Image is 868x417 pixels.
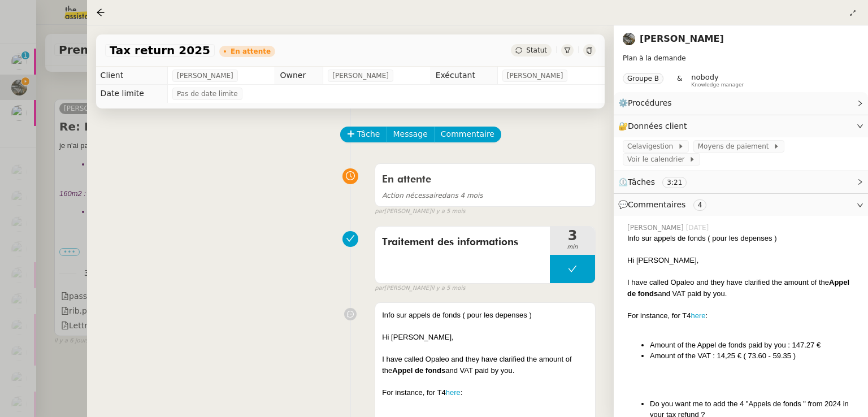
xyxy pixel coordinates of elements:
span: [PERSON_NAME] [507,70,563,81]
span: Knowledge manager [691,82,744,88]
span: nobody [691,73,718,81]
span: 3 [550,229,595,242]
span: Plan à la demande [623,54,686,62]
span: [PERSON_NAME] [177,70,233,81]
a: here [446,388,461,397]
div: Info sur appels de fonds ( pour les depenses ) [627,233,859,244]
span: & [677,73,682,88]
button: Commentaire [434,127,501,142]
span: par [375,284,384,293]
span: Commentaires [628,200,685,209]
span: Statut [526,46,547,54]
span: par [375,207,384,216]
span: il y a 5 mois [431,207,466,216]
app-user-label: Knowledge manager [691,73,744,88]
span: Tâche [357,128,380,141]
td: Date limite [96,85,168,103]
td: Client [96,67,168,85]
button: Tâche [340,127,387,142]
span: [PERSON_NAME] [332,70,389,81]
td: Owner [275,67,323,85]
small: [PERSON_NAME] [375,207,465,216]
span: 💬 [618,200,711,209]
li: Amount of the VAT : 14,25 € ( 73.60 - 59.35 ) [650,350,859,362]
span: ⚙️ [618,97,677,110]
strong: Appel de fonds [392,366,445,375]
span: En attente [382,175,431,185]
span: [PERSON_NAME] [627,223,686,233]
span: Procédures [628,98,672,107]
div: 🔐Données client [614,115,868,137]
span: min [550,242,595,252]
div: I have called Opaleo and they have clarified the amount of the and VAT paid by you. [627,277,859,299]
span: Commentaire [441,128,494,141]
div: En attente [231,48,271,55]
span: Action nécessaire [382,192,442,199]
div: ⏲️Tâches 3:21 [614,171,868,193]
img: 390d5429-d57e-4c9b-b625-ae6f09e29702 [623,33,635,45]
div: Hi [PERSON_NAME], [382,332,588,343]
small: [PERSON_NAME] [375,284,465,293]
span: [DATE] [686,223,711,233]
div: ⚙️Procédures [614,92,868,114]
span: 🔐 [618,120,692,133]
nz-tag: Groupe B [623,73,663,84]
li: Amount of the Appel de fonds paid by you : 147.27 € [650,340,859,351]
span: Tâches [628,177,655,186]
a: here [691,311,705,320]
div: 💬Commentaires 4 [614,194,868,216]
div: Info sur appels de fonds ( pour les depenses ) [382,310,588,321]
span: Moyens de paiement [698,141,773,152]
span: Traitement des informations [382,234,543,251]
span: dans 4 mois [382,192,483,199]
div: I have called Opaleo and they have clarified the amount of the and VAT paid by you. [382,354,588,376]
button: Message [386,127,434,142]
nz-tag: 4 [693,199,707,211]
a: [PERSON_NAME] [640,33,724,44]
td: Exécutant [431,67,497,85]
div: Hi [PERSON_NAME], [627,255,859,266]
nz-tag: 3:21 [662,177,687,188]
span: Voir le calendrier [627,154,689,165]
strong: Appel de fonds [627,278,849,298]
span: il y a 5 mois [431,284,466,293]
span: Message [393,128,427,141]
span: Tax return 2025 [110,45,210,56]
span: Pas de date limite [177,88,238,99]
span: Celavigestion [627,141,678,152]
span: ⏲️ [618,177,696,186]
div: For instance, for T4 : [382,387,588,398]
span: Données client [628,121,687,131]
div: For instance, for T4 : [627,310,859,322]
